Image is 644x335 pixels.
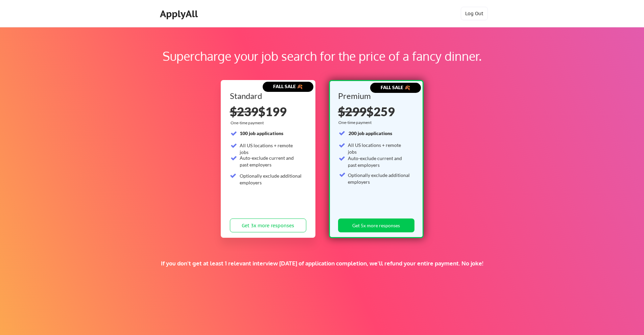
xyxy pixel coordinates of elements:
[338,105,412,118] div: $259
[273,83,303,89] strong: FALL SALE 🍂
[230,105,306,118] div: $199
[160,8,200,20] div: ApplyAll
[338,120,374,125] div: One-time payment
[381,84,410,90] strong: FALL SALE 🍂
[240,142,302,155] div: All US locations + remote jobs
[349,130,392,136] strong: 200 job applications
[461,7,488,20] button: Log Out
[43,47,601,65] div: Supercharge your job search for the price of a fancy dinner.
[348,155,410,168] div: Auto-exclude current and past employers
[338,92,412,100] div: Premium
[240,155,302,168] div: Auto-exclude current and past employers
[240,130,283,136] strong: 100 job applications
[348,172,410,185] div: Optionally exclude additional employers
[231,120,266,126] div: One-time payment
[230,218,306,232] button: Get 3x more responses
[230,104,258,119] s: $239
[348,142,410,155] div: All US locations + remote jobs
[338,218,414,232] button: Get 5x more responses
[230,92,304,100] div: Standard
[338,104,366,119] s: $299
[117,260,527,267] div: If you don't get at least 1 relevant interview [DATE] of application completion, we'll refund you...
[240,173,302,186] div: Optionally exclude additional employers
